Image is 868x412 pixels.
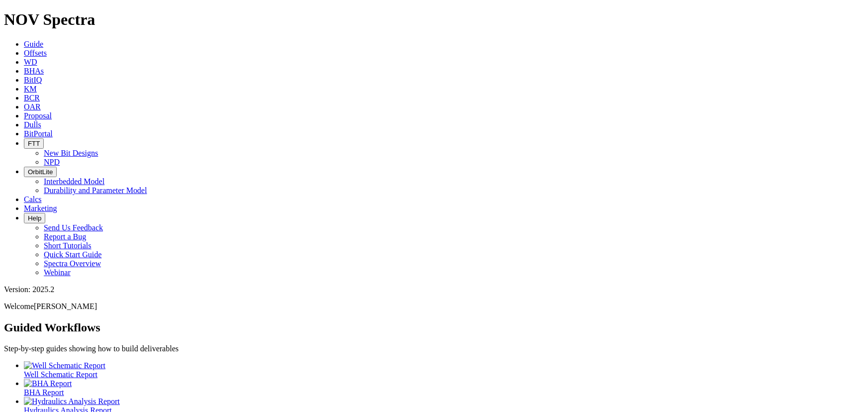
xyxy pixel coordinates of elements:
span: FTT [28,140,40,147]
button: Help [24,213,45,223]
p: Welcome [4,302,864,311]
a: Offsets [24,49,47,57]
a: Dulls [24,120,41,129]
img: Hydraulics Analysis Report [24,397,120,406]
a: KM [24,85,37,93]
a: BitPortal [24,129,53,138]
a: Marketing [24,204,57,212]
span: Help [28,214,41,222]
a: Short Tutorials [44,241,92,250]
a: Guide [24,40,43,48]
h2: Guided Workflows [4,321,864,334]
a: OAR [24,103,41,111]
p: Step-by-step guides showing how to build deliverables [4,344,864,353]
a: Spectra Overview [44,259,101,268]
a: Report a Bug [44,232,86,241]
a: Calcs [24,195,42,204]
a: Send Us Feedback [44,223,103,232]
a: Webinar [44,268,71,277]
a: BCR [24,94,40,102]
a: Interbedded Model [44,177,104,186]
a: NPD [44,158,60,166]
img: Well Schematic Report [24,361,105,370]
a: Quick Start Guide [44,250,101,259]
span: BHA Report [24,388,64,397]
button: OrbitLite [24,167,57,177]
a: BitIQ [24,76,42,84]
span: OrbitLite [28,168,53,176]
a: BHA Report BHA Report [24,379,864,397]
span: [PERSON_NAME] [34,302,97,310]
div: Version: 2025.2 [4,285,864,294]
span: Well Schematic Report [24,370,97,379]
button: FTT [24,138,44,149]
a: Durability and Parameter Model [44,186,147,195]
img: BHA Report [24,379,72,388]
a: BHAs [24,67,44,75]
h1: NOV Spectra [4,10,864,29]
a: Proposal [24,111,52,120]
a: New Bit Designs [44,149,98,157]
a: Well Schematic Report Well Schematic Report [24,361,864,379]
a: WD [24,58,37,66]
